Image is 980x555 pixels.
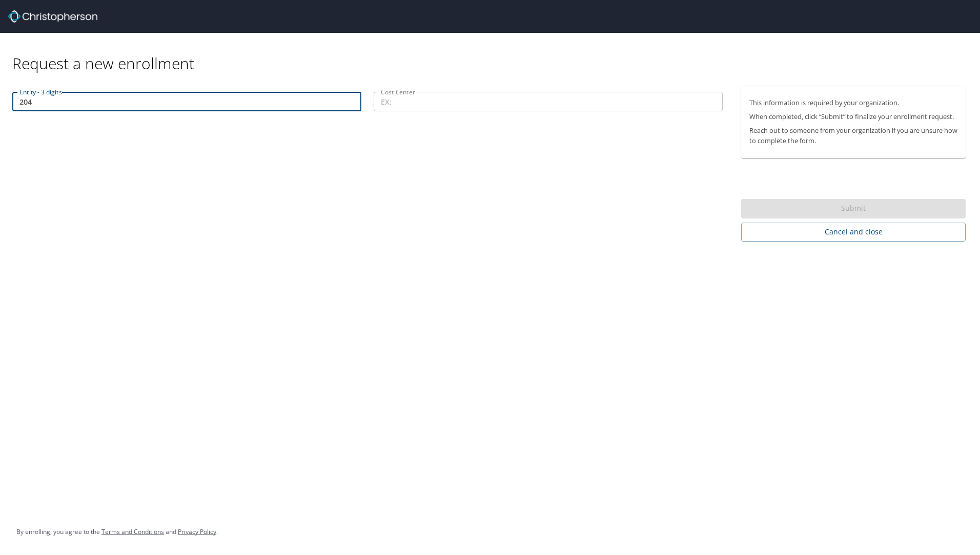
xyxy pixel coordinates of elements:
div: Request a new enrollment [12,33,974,73]
a: Terms and Conditions [101,527,164,536]
p: When completed, click “Submit” to finalize your enrollment request. [749,112,957,122]
input: EX: [374,92,723,111]
span: Cancel and close [749,226,957,239]
input: EX: [12,92,361,111]
a: Privacy Policy [178,527,216,536]
p: Reach out to someone from your organization if you are unsure how to complete the form. [749,126,957,145]
img: cbt logo [8,10,97,23]
p: This information is required by your organization. [749,98,957,108]
button: Cancel and close [741,223,966,242]
div: By enrolling, you agree to the and . [16,519,218,545]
